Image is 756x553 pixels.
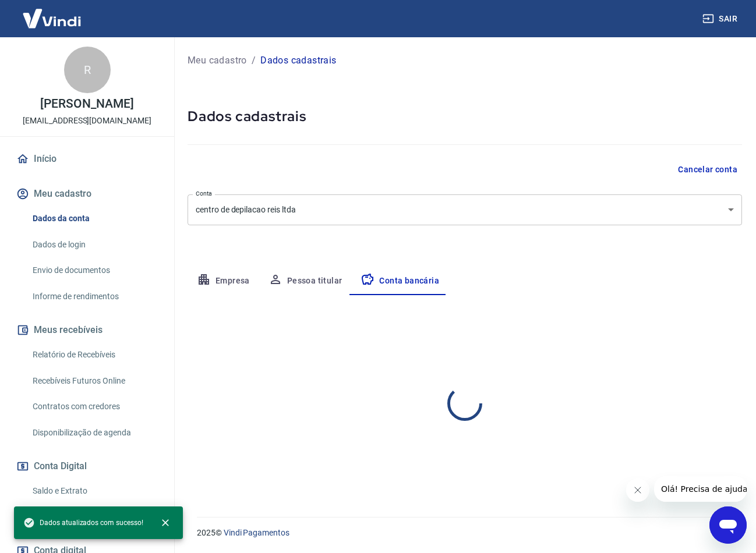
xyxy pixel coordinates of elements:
[28,285,160,309] a: Informe de rendimentos
[188,107,742,126] h5: Dados cadastrais
[626,478,649,502] iframe: Fechar mensagem
[14,453,160,479] button: Conta Digital
[14,1,90,36] img: Vindi
[224,528,289,537] a: Vindi Pagamentos
[14,181,160,207] button: Meu cadastro
[40,98,133,110] p: [PERSON_NAME]
[260,54,336,68] p: Dados cadastrais
[23,115,151,127] p: [EMAIL_ADDRESS][DOMAIN_NAME]
[28,258,160,282] a: Envio de documentos
[14,317,160,343] button: Meus recebíveis
[14,146,160,172] a: Início
[28,421,160,445] a: Disponibilização de agenda
[28,207,160,231] a: Dados da conta
[188,54,247,68] a: Meu cadastro
[28,395,160,419] a: Contratos com credores
[700,8,742,30] button: Sair
[197,527,728,539] p: 2025 ©
[196,189,212,198] label: Conta
[351,267,448,295] button: Conta bancária
[153,510,178,536] button: close
[64,47,111,93] div: R
[23,517,143,529] span: Dados atualizados com sucesso!
[188,194,742,225] div: centro de depilacao reis ltda
[28,479,160,503] a: Saldo e Extrato
[709,506,747,544] iframe: Botão para abrir a janela de mensagens
[7,8,98,17] span: Olá! Precisa de ajuda?
[28,369,160,393] a: Recebíveis Futuros Online
[252,54,256,68] p: /
[259,267,352,295] button: Pessoa titular
[673,159,742,180] button: Cancelar conta
[188,267,259,295] button: Empresa
[28,505,160,529] a: Saque
[654,476,747,502] iframe: Mensagem da empresa
[28,233,160,257] a: Dados de login
[28,343,160,367] a: Relatório de Recebíveis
